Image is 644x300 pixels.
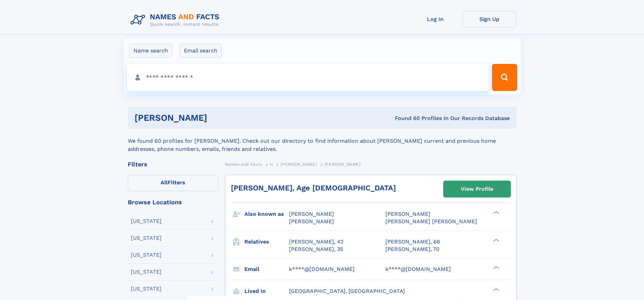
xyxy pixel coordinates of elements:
label: Name search [129,44,172,58]
span: All [161,179,168,186]
a: H [270,160,273,168]
img: Logo Names and Facts [128,11,225,29]
a: [PERSON_NAME], 66 [385,238,440,246]
span: [PERSON_NAME] [PERSON_NAME] [385,218,477,225]
div: [US_STATE] [131,269,162,275]
div: [US_STATE] [131,218,162,224]
span: [GEOGRAPHIC_DATA], [GEOGRAPHIC_DATA] [289,288,405,294]
div: ❯ [492,265,500,270]
a: [PERSON_NAME], 42 [289,238,343,246]
a: View Profile [444,181,510,197]
div: Browse Locations [128,199,218,205]
div: ❯ [492,210,500,215]
input: search input [127,64,489,91]
h3: Email [244,263,289,275]
span: [PERSON_NAME] [289,218,334,225]
div: [US_STATE] [131,286,162,292]
a: Names and Facts [225,160,262,168]
div: Filters [128,161,218,167]
span: H [270,162,273,167]
a: [PERSON_NAME] [281,160,317,168]
h3: Relatives [244,236,289,248]
div: Found 60 Profiles In Our Records Database [301,115,510,122]
span: [PERSON_NAME] [385,211,430,217]
a: Log In [408,11,462,27]
a: [PERSON_NAME], 70 [385,246,439,253]
a: [PERSON_NAME], 35 [289,246,343,253]
h1: [PERSON_NAME] [135,114,301,122]
span: [PERSON_NAME] [281,162,317,167]
h3: Lived in [244,285,289,297]
a: [PERSON_NAME], Age [DEMOGRAPHIC_DATA] [231,184,396,192]
a: Sign Up [462,11,517,27]
label: Email search [180,44,222,58]
span: [PERSON_NAME] [289,211,334,217]
div: View Profile [461,181,493,197]
span: [PERSON_NAME] [325,162,361,167]
div: [US_STATE] [131,235,162,241]
label: Filters [128,175,218,191]
h3: Also known as [244,208,289,220]
div: ❯ [492,287,500,292]
div: [US_STATE] [131,252,162,258]
div: We found 60 profiles for [PERSON_NAME]. Check out our directory to find information about [PERSON... [128,129,517,153]
div: ❯ [492,238,500,242]
button: Search Button [492,64,517,91]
